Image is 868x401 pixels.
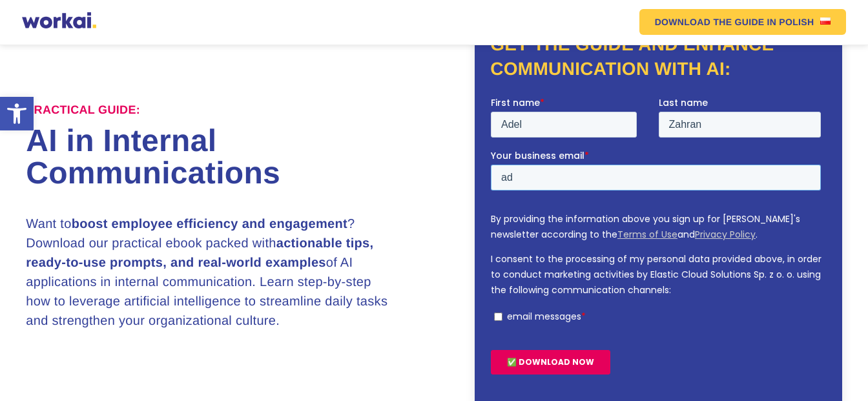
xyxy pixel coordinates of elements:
iframe: Form 0 [491,96,826,386]
a: DOWNLOAD THE GUIDEIN POLISHUS flag [639,9,847,35]
h3: Want to ? Download our practical ebook packed with of AI applications in internal communication. ... [26,214,393,331]
h1: AI in Internal Communications [26,125,434,190]
em: DOWNLOAD THE GUIDE [655,17,765,26]
label: Practical Guide: [26,103,140,118]
img: US flag [820,17,831,25]
h2: Get the guide and enhance communication with AI: [490,32,827,81]
strong: boost employee efficiency and engagement [72,217,347,231]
